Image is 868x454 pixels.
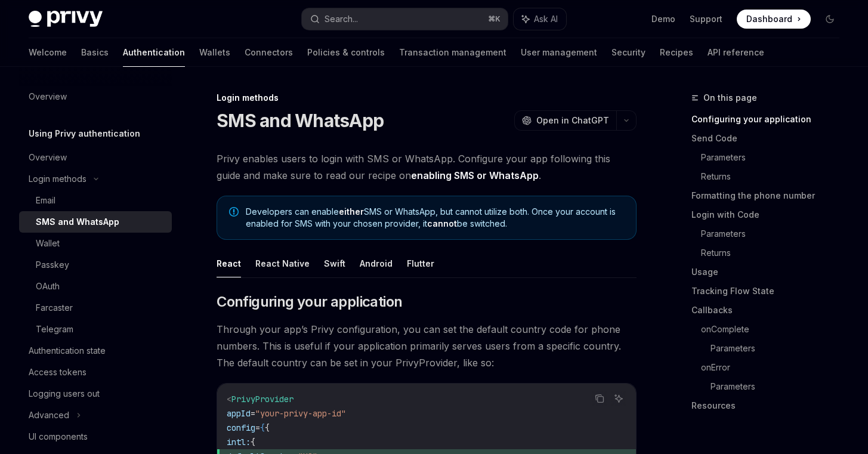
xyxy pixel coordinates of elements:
span: = [251,408,255,419]
span: { [265,422,270,433]
a: Authentication [123,38,185,67]
span: PrivyProvider [231,394,294,404]
button: Search...⌘K [302,8,507,30]
span: { [251,437,255,447]
a: onError [701,358,849,377]
a: Parameters [711,339,849,358]
a: Security [611,38,645,67]
a: Authentication state [19,340,172,362]
a: SMS and WhatsApp [19,211,172,233]
a: enabling SMS or WhatsApp [411,169,539,182]
div: UI components [29,430,88,444]
div: Search... [325,12,358,26]
a: Connectors [245,38,293,67]
a: Send Code [691,129,849,148]
a: API reference [708,38,764,67]
a: Tracking Flow State [691,282,849,301]
a: Logging users out [19,383,172,404]
div: Passkey [36,258,69,272]
a: Farcaster [19,297,172,319]
button: Copy the contents from the code block [592,391,607,406]
a: onComplete [701,320,849,339]
button: Android [360,249,393,277]
div: Login methods [29,172,87,186]
div: Email [36,193,55,208]
a: Overview [19,86,172,107]
a: Configuring your application [691,110,849,129]
a: Email [19,190,172,211]
span: ⌘ K [488,14,501,24]
a: Welcome [29,38,67,67]
span: intl: [227,437,251,447]
span: On this page [703,91,757,105]
span: { [260,422,265,433]
button: Ask AI [611,391,626,406]
a: Callbacks [691,301,849,320]
strong: either [339,206,364,217]
img: dark logo [29,11,103,27]
a: OAuth [19,276,172,297]
span: Through your app’s Privy configuration, you can set the default country code for phone numbers. T... [217,321,637,371]
button: Flutter [407,249,434,277]
span: Developers can enable SMS or WhatsApp, but cannot utilize both. Once your account is enabled for ... [246,206,624,230]
span: appId [227,408,251,419]
div: Logging users out [29,387,100,401]
a: Overview [19,147,172,168]
button: React Native [255,249,310,277]
a: Resources [691,396,849,415]
button: Swift [324,249,345,277]
span: = [255,422,260,433]
h5: Using Privy authentication [29,126,140,141]
a: Passkey [19,254,172,276]
div: SMS and WhatsApp [36,215,119,229]
a: Returns [701,167,849,186]
h1: SMS and WhatsApp [217,110,384,131]
a: Wallets [199,38,230,67]
a: Basics [81,38,109,67]
span: Configuring your application [217,292,402,311]
div: Login methods [217,92,637,104]
a: Wallet [19,233,172,254]
div: Wallet [36,236,60,251]
div: Authentication state [29,344,106,358]
a: Policies & controls [307,38,385,67]
div: Telegram [36,322,73,336]
a: Access tokens [19,362,172,383]
a: Formatting the phone number [691,186,849,205]
a: Support [690,13,722,25]
span: Dashboard [746,13,792,25]
a: Parameters [701,148,849,167]
svg: Note [229,207,239,217]
span: Ask AI [534,13,558,25]
div: Overview [29,89,67,104]
span: Privy enables users to login with SMS or WhatsApp. Configure your app following this guide and ma... [217,150,637,184]
button: React [217,249,241,277]
a: Login with Code [691,205,849,224]
span: config [227,422,255,433]
a: UI components [19,426,172,447]
a: Dashboard [737,10,811,29]
a: Transaction management [399,38,506,67]
button: Open in ChatGPT [514,110,616,131]
div: Advanced [29,408,69,422]
span: "your-privy-app-id" [255,408,346,419]
a: Demo [651,13,675,25]
a: Parameters [711,377,849,396]
div: Farcaster [36,301,73,315]
a: User management [521,38,597,67]
div: OAuth [36,279,60,294]
a: Returns [701,243,849,262]
div: Access tokens [29,365,87,379]
a: Parameters [701,224,849,243]
a: Recipes [660,38,693,67]
a: Telegram [19,319,172,340]
button: Toggle dark mode [820,10,839,29]
span: Open in ChatGPT [536,115,609,126]
a: Usage [691,262,849,282]
span: < [227,394,231,404]
button: Ask AI [514,8,566,30]
strong: cannot [427,218,457,228]
div: Overview [29,150,67,165]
